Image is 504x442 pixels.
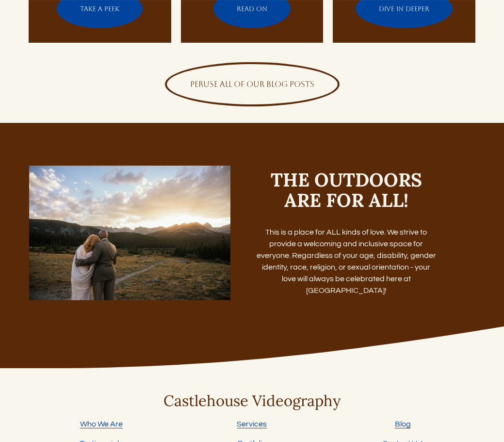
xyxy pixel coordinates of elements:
[165,62,340,106] a: PERUSE ALL OF OUR BLOG POSTS
[29,392,475,409] h3: Castlehouse Videography
[80,418,123,430] a: Who We Are
[255,226,438,296] p: This is a place for ALL kinds of love. We strive to provide a welcoming and inclusive space for e...
[237,418,267,430] a: Services
[271,168,427,213] strong: THE OUTDOORS ARE FOR ALL!
[395,418,411,430] a: Blog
